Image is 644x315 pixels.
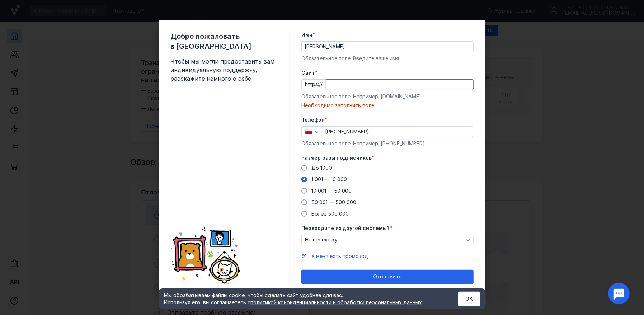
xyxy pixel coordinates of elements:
[373,274,402,280] span: Отправить
[301,116,325,123] span: Телефон
[170,31,278,51] span: Добро пожаловать в [GEOGRAPHIC_DATA]
[164,292,441,306] div: Мы обрабатываем файлы cookie, чтобы сделать сайт удобнее для вас. Используя его, вы соглашаетесь c
[301,140,474,147] div: Обязательное поле. Например: [PHONE_NUMBER]
[311,188,352,194] span: 10 001 — 50 000
[311,253,368,260] button: У меня есть промокод
[301,270,474,284] button: Отправить
[458,292,480,306] button: ОК
[301,235,474,245] button: Не перехожу
[301,154,372,161] span: Размер базы подписчиков
[311,176,347,182] span: 1 001 — 10 000
[305,237,338,243] span: Не перехожу
[170,57,278,83] span: Чтобы мы могли предоставить вам индивидуальную поддержку, расскажите немного о себе
[301,55,474,62] div: Обязательное поле. Введите ваше имя
[311,253,368,259] span: У меня есть промокод
[301,225,390,232] span: Переходите из другой системы?
[301,102,474,109] div: Необходимо заполнить поле
[311,211,349,217] span: Более 500 000
[311,199,356,205] span: 50 001 — 500 000
[301,69,315,76] span: Cайт
[251,299,422,305] a: политикой конфиденциальности и обработки персональных данных
[301,31,312,38] span: Имя
[301,93,474,100] div: Обязательное поле. Например: [DOMAIN_NAME]
[311,165,332,171] span: До 1000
